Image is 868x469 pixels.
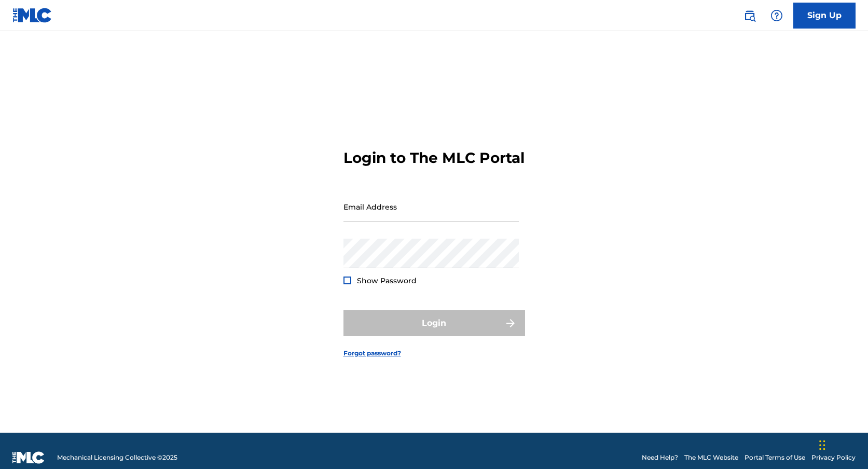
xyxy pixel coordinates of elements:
img: MLC Logo [12,8,52,23]
a: The MLC Website [684,453,738,462]
iframe: Chat Widget [816,419,868,469]
a: Need Help? [642,453,678,462]
a: Public Search [739,5,760,26]
img: logo [12,451,45,464]
img: search [743,9,756,22]
div: Arrastrar [819,430,825,461]
a: Forgot password? [343,349,401,358]
span: Show Password [357,276,417,285]
a: Privacy Policy [811,453,856,462]
div: Widget de chat [816,419,868,469]
a: Sign Up [793,3,856,29]
span: Mechanical Licensing Collective © 2025 [57,453,177,462]
h3: Login to The MLC Portal [343,149,525,167]
img: help [770,9,783,22]
div: Help [766,5,787,26]
a: Portal Terms of Use [745,453,805,462]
